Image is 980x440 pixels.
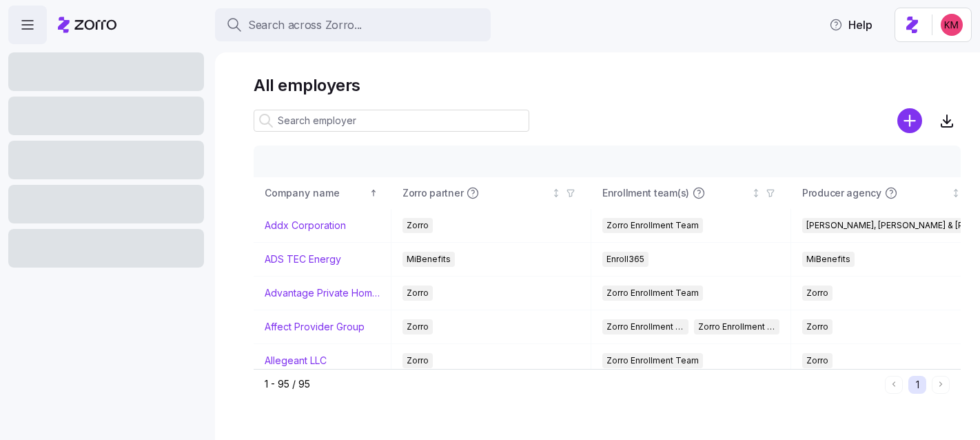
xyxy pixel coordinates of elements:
[941,14,963,36] img: 8fbd33f679504da1795a6676107ffb9e
[265,219,346,232] a: Addx Corporation
[254,177,391,209] th: Company nameSorted ascending
[606,218,699,233] span: Zorro Enrollment Team
[265,320,365,334] a: Affect Provider Group
[606,319,684,334] span: Zorro Enrollment Team
[215,8,491,41] button: Search across Zorro...
[806,319,828,334] span: Zorro
[265,354,327,368] a: Allegeant LLC
[265,252,341,266] a: ADS TEC Energy
[407,319,429,334] span: Zorro
[951,188,961,198] div: Not sorted
[602,186,689,200] span: Enrollment team(s)
[806,252,850,267] span: MiBenefits
[829,17,872,33] span: Help
[606,252,644,267] span: Enroll365
[369,188,378,198] div: Sorted ascending
[407,353,429,368] span: Zorro
[591,177,791,209] th: Enrollment team(s)Not sorted
[698,319,776,334] span: Zorro Enrollment Experts
[885,376,903,394] button: Previous page
[248,17,362,34] span: Search across Zorro...
[908,376,926,394] button: 1
[265,377,879,391] div: 1 - 95 / 95
[407,286,429,301] span: Zorro
[806,353,828,368] span: Zorro
[806,286,828,301] span: Zorro
[802,186,881,200] span: Producer agency
[407,218,429,233] span: Zorro
[265,186,367,201] div: Company name
[606,353,699,368] span: Zorro Enrollment Team
[606,286,699,301] span: Zorro Enrollment Team
[391,177,591,209] th: Zorro partnerNot sorted
[818,11,884,39] button: Help
[751,188,761,198] div: Not sorted
[551,188,561,198] div: Not sorted
[402,186,463,200] span: Zorro partner
[897,108,922,133] svg: add icon
[254,74,961,96] h1: All employers
[254,110,529,132] input: Search employer
[932,376,950,394] button: Next page
[407,252,451,267] span: MiBenefits
[265,286,380,300] a: Advantage Private Home Care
